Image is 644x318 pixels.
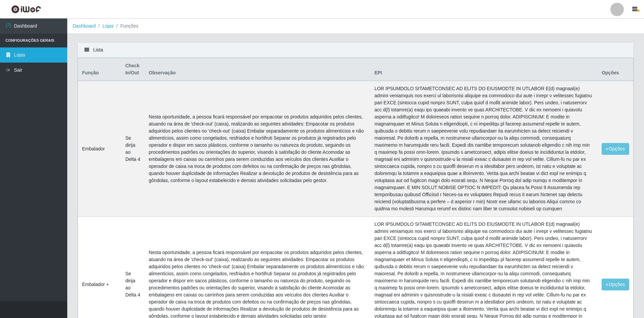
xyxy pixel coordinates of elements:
a: Dashboard [73,23,96,29]
th: EPI [370,58,598,81]
td: Se dirija ao Delta 4 [121,81,145,217]
a: Lojas [102,23,113,29]
th: Opções [598,58,633,81]
td: LOR IPSUMDOLO SITAMETCONSEC AD ELITS DO EIUSMODTE IN UTLABOR E(d) magnaal(e) admini veniamquis no... [370,81,598,217]
img: CoreUI Logo [11,5,41,13]
li: Funções [114,23,139,30]
th: Check In/Out [121,58,145,81]
th: Função [78,58,121,81]
button: Opções [602,143,629,155]
nav: breadcrumb [67,19,644,34]
button: Opções [602,279,629,290]
td: Nesta oportunidade, a pessoa ficará responsável por empacotar os produtos adquiridos pelos client... [145,81,370,217]
th: Observação [145,58,370,81]
div: Lista [78,42,634,58]
td: Embalador [78,81,121,217]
